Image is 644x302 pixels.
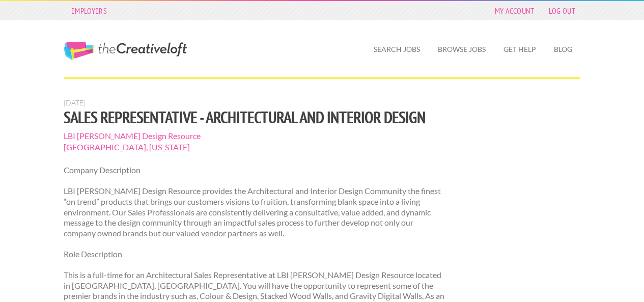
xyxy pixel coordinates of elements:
[64,165,447,176] p: Company Description
[64,98,86,107] span: [DATE]
[64,249,447,260] p: Role Description
[64,108,447,126] h1: Sales Representative - Architectural and Interior Design
[544,4,580,18] a: Log Out
[430,38,494,61] a: Browse Jobs
[66,4,112,18] a: Employers
[490,4,540,18] a: My Account
[64,130,447,142] span: LBI [PERSON_NAME] Design Resource
[64,142,447,153] span: [GEOGRAPHIC_DATA], [US_STATE]
[366,38,428,61] a: Search Jobs
[64,42,187,60] a: The Creative Loft
[64,186,447,239] p: LBI [PERSON_NAME] Design Resource provides the Architectural and Interior Design Community the fi...
[495,38,544,61] a: Get Help
[546,38,580,61] a: Blog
